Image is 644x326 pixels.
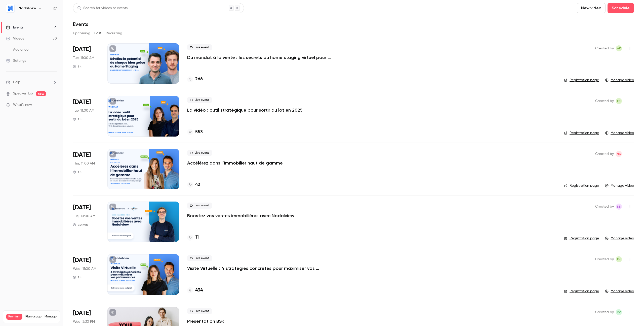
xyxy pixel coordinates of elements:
[616,309,622,315] span: Paul Vérine
[187,318,224,324] a: Presentation BSK
[187,129,203,136] a: 553
[595,309,614,315] span: Created by
[77,6,128,11] div: Search for videos or events
[595,98,614,104] span: Created by
[577,3,606,13] button: New video
[564,289,599,294] a: Registration page
[73,319,95,324] span: Wed, 2:30 PM
[45,315,57,319] a: Manage
[605,236,634,241] a: Manage video
[6,36,24,41] div: Videos
[73,117,82,121] div: 1 h
[19,6,36,11] h6: Nodalview
[73,223,88,227] div: 30 min
[187,213,294,219] a: Boostez vos ventes immobilières avec Nodalview
[73,254,99,295] div: Apr 23 Wed, 11:00 AM (Europe/Brussels)
[608,3,634,13] button: Schedule
[187,44,212,50] span: Live event
[187,97,212,103] span: Live event
[617,98,621,104] span: FN
[595,256,614,262] span: Created by
[617,309,621,315] span: PV
[617,45,621,51] span: AK
[36,91,46,96] span: new
[73,202,99,242] div: May 6 Tue, 10:00 AM (Europe/Brussels)
[6,25,23,30] div: Events
[73,275,82,279] div: 1 h
[595,204,614,210] span: Created by
[187,203,212,209] span: Live event
[73,214,95,219] span: Tue, 10:00 AM
[51,103,57,107] iframe: Noticeable Trigger
[605,131,634,136] a: Manage video
[187,287,203,294] a: 434
[617,256,621,262] span: FN
[187,107,303,113] a: La vidéo : outil stratégique pour sortir du lot en 2025
[195,287,203,294] h4: 434
[595,151,614,157] span: Created by
[73,204,91,212] span: [DATE]
[564,236,599,241] a: Registration page
[6,80,57,85] li: help-dropdown-opener
[25,315,42,319] span: Plan usage
[187,234,199,241] a: 11
[13,91,33,96] a: SpeakerHub
[73,21,88,27] h1: Events
[73,98,91,106] span: [DATE]
[6,58,26,63] div: Settings
[73,55,94,60] span: Tue, 11:00 AM
[6,314,22,320] span: Premium
[616,98,622,104] span: Francesca Napoli
[106,29,123,37] button: Recurring
[187,255,212,261] span: Live event
[94,29,102,37] button: Past
[605,289,634,294] a: Manage video
[73,43,99,84] div: Sep 16 Tue, 11:00 AM (Europe/Brussels)
[564,183,599,188] a: Registration page
[73,266,96,271] span: Wed, 11:00 AM
[73,309,91,317] span: [DATE]
[564,78,599,83] a: Registration page
[73,96,99,136] div: Jun 17 Tue, 11:00 AM (Europe/Brussels)
[595,45,614,51] span: Created by
[605,78,634,83] a: Manage video
[73,64,82,69] div: 1 h
[187,54,338,60] a: Du mandat à la vente : les secrets du home staging virtuel pour déclencher le coup de cœur
[187,181,200,188] a: 42
[73,256,91,264] span: [DATE]
[195,76,203,83] h4: 266
[617,204,621,210] span: SB
[73,149,99,189] div: May 15 Thu, 11:00 AM (Europe/Brussels)
[187,308,212,314] span: Live event
[616,256,622,262] span: Francesca Napoli
[6,47,28,52] div: Audience
[195,181,200,188] h4: 42
[73,29,90,37] button: Upcoming
[73,151,91,159] span: [DATE]
[13,80,20,85] span: Help
[73,170,82,174] div: 1 h
[195,129,203,136] h4: 553
[187,76,203,83] a: 266
[616,204,622,210] span: Sophia Bouhon
[187,160,283,166] a: Accélérez dans l’immobilier haut de gamme
[73,45,91,53] span: [DATE]
[617,151,621,157] span: NS
[616,151,622,157] span: Nodalview SA/NV
[564,131,599,136] a: Registration page
[13,102,32,108] span: What's new
[187,265,338,271] a: Visite Virtuelle : 4 stratégies concrètes pour maximiser vos performances
[73,108,94,113] span: Tue, 11:00 AM
[187,150,212,156] span: Live event
[73,161,95,166] span: Thu, 11:00 AM
[605,183,634,188] a: Manage video
[6,4,14,12] img: Nodalview
[195,234,199,241] h4: 11
[616,45,622,51] span: Alexandre Kinapenne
